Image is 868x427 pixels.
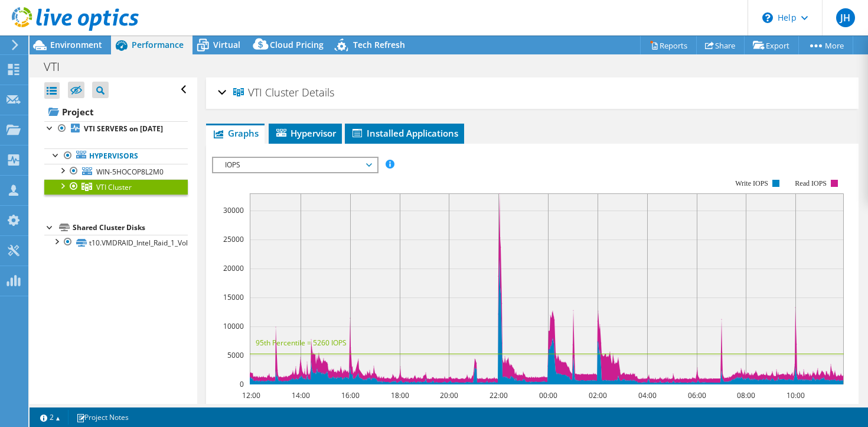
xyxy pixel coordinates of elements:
a: VTI SERVERS on [DATE] [44,121,188,137]
span: Details [302,85,334,99]
text: 08:00 [737,390,755,400]
a: 2 [32,410,68,425]
span: WIN-5HOCOP8L2M0 [96,167,164,177]
a: Share [696,36,745,54]
text: 00:00 [539,390,557,400]
span: Environment [50,39,102,50]
text: 20:00 [440,390,458,400]
text: Read IOPS [795,179,827,187]
text: 30000 [223,205,244,215]
text: 95th Percentile = 5260 IOPS [256,338,347,348]
span: Installed Applications [351,127,458,139]
span: VTI Cluster [96,182,132,192]
text: 0 [240,379,244,389]
span: Cloud Pricing [270,39,324,50]
h1: VTI [38,60,78,73]
span: Performance [132,39,184,50]
a: t10.VMDRAID_Intel_Raid_1_VolumeRAID_1_OS00000001 [44,235,188,250]
span: JH [836,8,855,27]
text: 5000 [227,350,244,360]
span: Virtual [213,39,240,50]
text: 06:00 [688,390,706,400]
text: 04:00 [638,390,657,400]
text: 10:00 [787,390,805,400]
a: Export [744,36,799,54]
a: More [798,36,853,54]
text: Write IOPS [735,179,768,187]
span: Hypervisor [275,127,336,139]
text: 22:00 [490,390,508,400]
text: 20000 [223,263,244,273]
span: VTI Cluster [233,87,299,99]
text: 18:00 [391,390,409,400]
span: IOPS [219,158,371,172]
text: 14:00 [292,390,310,400]
a: Project Notes [68,410,137,425]
b: VTI SERVERS on [DATE] [84,124,163,134]
span: Graphs [212,127,259,139]
text: 02:00 [589,390,607,400]
text: 12:00 [242,390,260,400]
svg: \n [762,12,773,23]
text: 25000 [223,234,244,244]
div: Shared Cluster Disks [73,221,188,235]
a: WIN-5HOCOP8L2M0 [44,164,188,179]
text: 10000 [223,321,244,331]
a: Hypervisors [44,148,188,164]
text: 16:00 [341,390,360,400]
text: 15000 [223,292,244,302]
a: Reports [640,36,697,54]
a: VTI Cluster [44,179,188,195]
span: Tech Refresh [353,39,405,50]
a: Project [44,102,188,121]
